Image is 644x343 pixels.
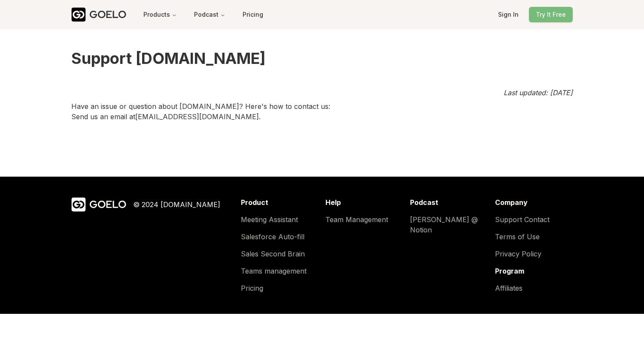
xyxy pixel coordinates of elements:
a: Support Contact [495,214,573,225]
a: Privacy Policy [495,249,573,259]
a: GOELO [71,197,126,212]
div: Product [241,197,319,208]
a: Team Management [325,214,403,225]
button: Pricing [236,7,270,22]
div: Help [325,197,403,208]
a: GOELO [71,7,133,22]
a: Meeting Assistant [241,214,319,225]
button: Products [137,7,184,22]
h1: Support [DOMAIN_NAME] [71,29,573,87]
div: Company [495,197,573,208]
a: Sales Second Brain [241,249,319,259]
div: © 2024 [DOMAIN_NAME] [133,199,220,210]
p: Have an issue or question about [DOMAIN_NAME]? Here's how to contact us: Send us an email at . [71,98,573,177]
button: Sign In [491,7,526,22]
a: [PERSON_NAME] @ Notion [410,214,488,235]
div: Program [495,266,573,276]
button: Podcast [187,7,232,22]
a: Pricing [241,283,319,293]
a: Terms of Use [495,232,573,242]
div: GOELO [89,198,126,211]
button: Try It Free [529,7,573,22]
div: Podcast [410,197,488,208]
p: Last updated: [DATE] [71,87,573,98]
div: GOELO [89,8,126,21]
nav: Main [137,7,232,22]
a: [EMAIL_ADDRESS][DOMAIN_NAME] [135,112,259,121]
a: Teams management [241,266,319,276]
a: Salesforce Auto-fill [241,232,319,242]
img: Goelo Logo [71,197,86,212]
img: Goelo Logo [71,7,86,22]
a: Affiliates [495,283,573,293]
